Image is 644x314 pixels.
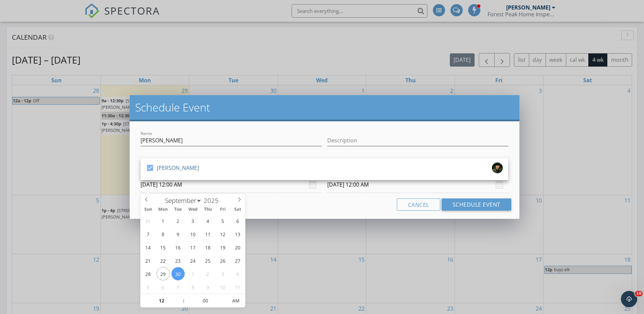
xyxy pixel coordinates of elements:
[186,241,200,254] span: September 17, 2025
[157,162,199,173] div: [PERSON_NAME]
[142,214,155,227] span: August 31, 2025
[216,227,229,241] span: September 12, 2025
[201,280,215,294] span: October 9, 2025
[157,241,170,254] span: September 15, 2025
[216,254,229,267] span: September 26, 2025
[186,280,200,294] span: October 8, 2025
[185,207,200,212] span: Wed
[157,280,170,294] span: October 6, 2025
[142,227,155,241] span: September 7, 2025
[157,214,170,227] span: September 1, 2025
[231,280,244,294] span: October 11, 2025
[201,214,215,227] span: September 4, 2025
[171,214,185,227] span: September 2, 2025
[231,241,244,254] span: September 20, 2025
[142,280,155,294] span: October 5, 2025
[621,291,637,307] iframe: Intercom live chat
[142,254,155,267] span: September 21, 2025
[215,207,230,212] span: Fri
[141,176,322,193] input: Select date
[186,214,200,227] span: September 3, 2025
[135,101,514,114] h2: Schedule Event
[186,254,200,267] span: September 24, 2025
[183,294,185,308] span: :
[200,207,215,212] span: Thu
[231,214,244,227] span: September 6, 2025
[201,227,215,241] span: September 11, 2025
[201,267,215,280] span: October 2, 2025
[442,198,511,211] button: Schedule Event
[186,227,200,241] span: September 10, 2025
[216,241,229,254] span: September 19, 2025
[201,254,215,267] span: September 25, 2025
[171,254,185,267] span: September 23, 2025
[327,176,509,193] input: Select date
[157,227,170,241] span: September 8, 2025
[231,267,244,280] span: October 4, 2025
[141,207,155,212] span: Sun
[157,267,170,280] span: September 29, 2025
[216,267,229,280] span: October 3, 2025
[186,267,200,280] span: October 1, 2025
[231,227,244,241] span: September 13, 2025
[230,207,245,212] span: Sat
[171,267,185,280] span: September 30, 2025
[216,280,229,294] span: October 10, 2025
[201,241,215,254] span: September 18, 2025
[397,198,440,211] button: Cancel
[492,162,503,173] img: untitled_design_2.png
[155,207,170,212] span: Mon
[216,214,229,227] span: September 5, 2025
[500,160,509,168] i: arrow_drop_down
[171,241,185,254] span: September 16, 2025
[171,280,185,294] span: October 7, 2025
[635,291,643,296] span: 10
[142,241,155,254] span: September 14, 2025
[142,267,155,280] span: September 28, 2025
[157,254,170,267] span: September 22, 2025
[202,196,224,205] input: Year
[170,207,185,212] span: Tue
[226,294,245,308] span: Click to toggle
[231,254,244,267] span: September 27, 2025
[171,227,185,241] span: September 9, 2025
